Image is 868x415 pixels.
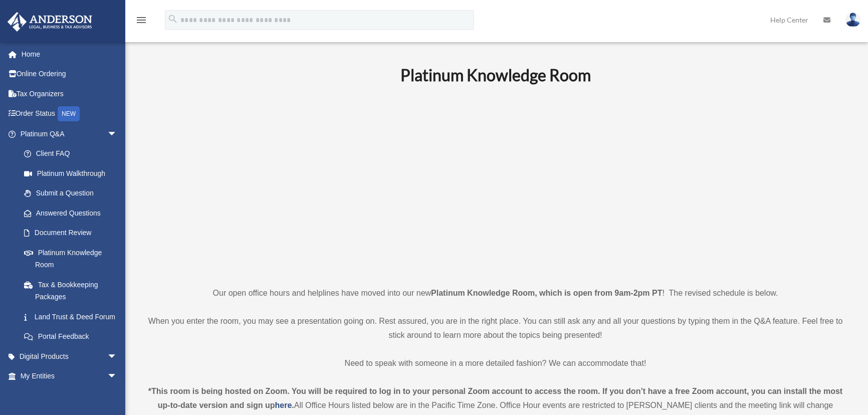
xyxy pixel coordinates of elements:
a: Platinum Walkthrough [14,163,132,183]
a: Client FAQ [14,144,132,164]
strong: Platinum Knowledge Room, which is open from 9am-2pm PT [431,289,662,297]
a: Platinum Q&Aarrow_drop_down [7,124,132,144]
span: arrow_drop_down [107,346,127,367]
p: Need to speak with someone in a more detailed fashion? We can accommodate that! [143,356,848,370]
strong: . [292,401,294,409]
a: Submit a Question [14,183,132,203]
div: NEW [58,106,80,121]
a: Tax Organizers [7,84,132,104]
a: Document Review [14,223,132,243]
a: Home [7,44,132,64]
a: Land Trust & Deed Forum [14,307,132,327]
a: Tax & Bookkeeping Packages [14,275,132,307]
a: Platinum Knowledge Room [14,243,127,275]
img: Anderson Advisors Platinum Portal [5,12,95,32]
a: here [275,401,292,409]
p: When you enter the room, you may see a presentation going on. Rest assured, you are in the right ... [143,314,848,342]
a: My Entitiesarrow_drop_down [7,366,132,386]
i: search [167,14,178,25]
a: Digital Productsarrow_drop_down [7,346,132,366]
a: Answered Questions [14,203,132,223]
span: arrow_drop_down [107,366,127,387]
b: Platinum Knowledge Room [400,65,591,85]
i: menu [135,14,147,26]
a: Online Ordering [7,64,132,84]
a: Portal Feedback [14,327,132,347]
iframe: 231110_Toby_KnowledgeRoom [345,98,646,268]
a: menu [135,18,147,26]
span: arrow_drop_down [107,124,127,144]
p: Our open office hours and helplines have moved into our new ! The revised schedule is below. [143,286,848,300]
strong: *This room is being hosted on Zoom. You will be required to log in to your personal Zoom account ... [148,387,842,409]
a: Order StatusNEW [7,104,132,124]
img: User Pic [845,13,860,27]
